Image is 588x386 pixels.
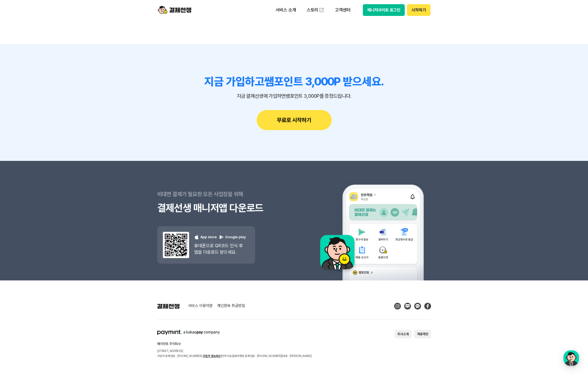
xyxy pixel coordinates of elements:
[157,330,220,335] img: paymint logo
[157,93,431,99] p: 지금 결제선생에 가입하면 쌤포인트 3,000P를 증정드립니다.
[157,187,294,201] p: 비대면 결제가 필요한 모든 사업장을 위해
[395,330,411,338] button: 회사소개
[414,330,431,338] button: 제휴제안
[217,304,245,309] a: 개인정보 취급방침
[194,235,199,240] img: 애플 로고
[313,369,321,377] img: 화살표 아이콘
[72,177,107,191] a: 설정
[203,354,221,358] a: 사업자 정보확인
[282,354,283,358] span: |
[394,303,401,309] img: Instagram
[303,4,328,16] a: 스토리
[157,304,180,309] img: 결제선생 로고
[86,185,93,190] span: 설정
[272,5,300,15] p: 서비스 소개
[219,235,246,240] p: Google play
[424,303,431,309] img: Facebook
[407,4,430,16] button: 시작하기
[163,232,189,258] img: 앱 다운도르드 qr
[157,348,312,353] p: [STREET_ADDRESS]
[188,304,213,309] a: 서비스 이용약관
[157,75,431,88] h3: 지금 가입하고 쌤포인트 3,000P 받으세요.
[363,4,405,16] button: 매니저사이트 로그인
[194,235,217,240] p: App store
[51,186,58,190] span: 대화
[319,7,324,13] img: 외부 도메인 오픈
[37,177,72,191] a: 대화
[414,303,421,309] img: Kakao Talk
[404,303,411,309] img: Blog
[157,201,294,215] h3: 결제선생 매니저앱 다운로드
[331,5,354,15] p: 고객센터
[261,365,327,382] button: 지금 무료로 시작하기
[257,110,332,130] button: 무료로 시작하기
[219,235,224,240] img: 구글 플레이 로고
[18,185,21,190] span: 홈
[158,5,191,15] img: logo
[157,353,312,358] p: 사업자 등록번호 : [PHONE_NUMBER] 전자지급결제대행업 등록번호 : [PHONE_NUMBER] 대표 : [PERSON_NAME]
[2,177,37,191] a: 홈
[157,342,312,346] h2: 페이민트 주식회사
[313,162,431,280] img: 앱 예시 이미지
[221,354,222,358] span: |
[194,242,246,255] p: 휴대폰으로 QR코드 인식 후 앱을 다운로드 받으세요.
